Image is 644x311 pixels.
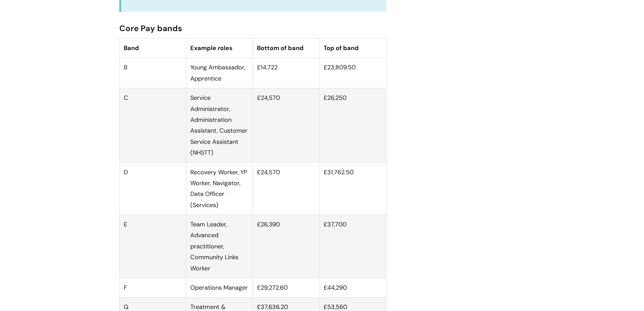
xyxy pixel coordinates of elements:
[186,38,253,58] th: Example roles
[186,58,253,88] td: Young Ambassador, Apprentice
[319,88,386,162] td: £26,250
[319,38,386,58] th: Top of band
[186,215,253,278] td: Team Leader, Advanced practitioner, Community Links Worker
[253,162,319,215] td: £24,570
[119,38,186,58] th: Band
[319,162,386,215] td: £31,762.50
[253,278,319,297] td: £29,272.60
[253,38,319,58] th: Bottom of band
[253,88,319,162] td: £24,570
[186,162,253,215] td: Recovery Worker, YP Worker, Navigator, Data Officer (Services)
[119,278,186,297] td: F
[119,23,182,34] span: Core Pay bands
[319,58,386,88] td: £23,809.50
[119,88,186,162] td: C
[253,215,319,278] td: £26,390
[253,58,319,88] td: £14,722
[319,215,386,278] td: £37,700
[119,162,186,215] td: D
[119,215,186,278] td: E
[119,58,186,88] td: B
[186,88,253,162] td: Service Administrator, Administration Assistant, Customer Service Assistant (NHSTT)
[319,278,386,297] td: £44,290
[186,278,253,297] td: Operations Manager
